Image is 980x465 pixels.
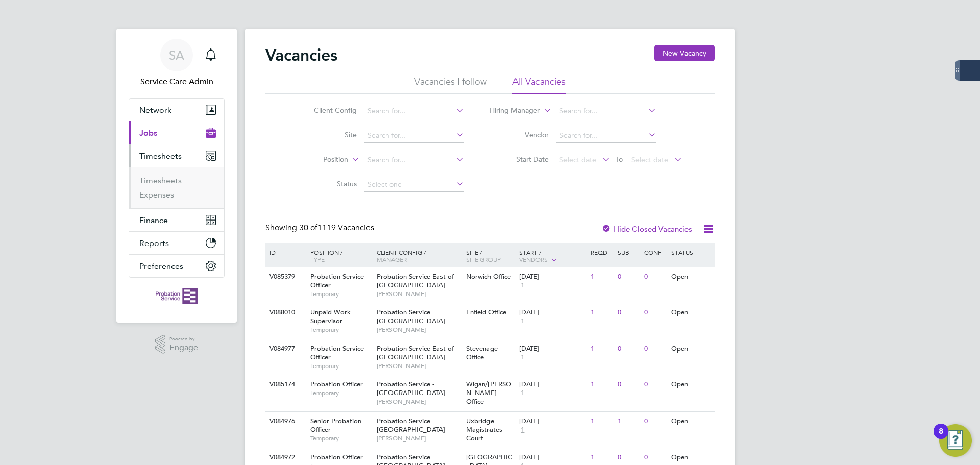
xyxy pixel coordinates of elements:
label: Client Config [298,106,357,115]
span: Probation Service - [GEOGRAPHIC_DATA] [377,380,445,397]
div: [DATE] [519,345,585,353]
div: [DATE] [519,453,585,462]
label: Hide Closed Vacancies [601,224,692,234]
div: Conf [642,243,668,261]
div: 0 [642,267,668,286]
div: Timesheets [129,167,224,208]
div: Open [669,339,713,358]
span: Senior Probation Officer [310,417,361,434]
img: probationservice-logo-retina.png [156,288,197,304]
span: Service Care Admin [129,76,225,88]
label: Start Date [490,155,549,164]
button: Reports [129,232,224,254]
span: Norwich Office [466,272,511,281]
span: Temporary [310,290,372,298]
span: [PERSON_NAME] [377,434,461,443]
a: Timesheets [139,176,182,185]
span: Probation Officer [310,380,363,388]
span: Vendors [519,255,548,263]
li: All Vacancies [512,76,566,94]
span: [PERSON_NAME] [377,362,461,370]
label: Site [298,130,357,139]
div: 0 [615,339,642,358]
span: 1 [519,353,526,362]
span: SA [169,48,184,62]
span: Engage [169,344,198,352]
span: Temporary [310,434,372,443]
div: Open [669,267,713,286]
li: Vacancies I follow [414,76,487,94]
div: Showing [265,223,376,233]
span: Stevenage Office [466,344,498,361]
span: Probation Service [GEOGRAPHIC_DATA] [377,308,445,325]
span: Network [139,105,171,115]
div: [DATE] [519,273,585,281]
span: Wigan/[PERSON_NAME] Office [466,380,511,406]
span: Temporary [310,362,372,370]
div: Open [669,412,713,431]
span: Timesheets [139,151,182,161]
span: 30 of [299,223,317,233]
input: Search for... [364,129,464,143]
div: Reqd [588,243,615,261]
span: [PERSON_NAME] [377,290,461,298]
div: 1 [615,412,642,431]
input: Search for... [556,104,656,118]
div: Open [669,303,713,322]
span: 1 [519,281,526,290]
div: 1 [588,375,615,394]
span: Enfield Office [466,308,506,316]
span: 1 [519,389,526,398]
div: V084977 [267,339,303,358]
div: Open [669,375,713,394]
label: Position [289,155,348,165]
span: To [612,153,626,166]
span: 1 [519,426,526,434]
div: 0 [642,303,668,322]
div: Start / [517,243,588,269]
span: Probation Service Officer [310,344,364,361]
div: V085174 [267,375,303,394]
button: Network [129,99,224,121]
div: Status [669,243,713,261]
div: V088010 [267,303,303,322]
span: Type [310,255,325,263]
a: Expenses [139,190,174,200]
span: Reports [139,238,169,248]
span: Temporary [310,389,372,397]
span: Manager [377,255,407,263]
span: Temporary [310,326,372,334]
span: Probation Officer [310,453,363,461]
span: Probation Service Officer [310,272,364,289]
div: 1 [588,412,615,431]
button: Finance [129,209,224,231]
span: Select date [559,155,596,164]
div: 0 [642,339,668,358]
div: 0 [615,375,642,394]
div: ID [267,243,303,261]
div: 0 [642,412,668,431]
div: [DATE] [519,417,585,426]
div: 1 [588,267,615,286]
a: SAService Care Admin [129,39,225,88]
div: Client Config / [374,243,463,268]
button: Preferences [129,255,224,277]
span: [PERSON_NAME] [377,326,461,334]
span: Site Group [466,255,501,263]
label: Status [298,179,357,188]
div: 0 [615,303,642,322]
div: 1 [588,339,615,358]
div: 8 [939,431,943,445]
div: Position / [303,243,374,268]
input: Search for... [556,129,656,143]
span: Powered by [169,335,198,344]
span: 1119 Vacancies [299,223,374,233]
span: [PERSON_NAME] [377,398,461,406]
div: 0 [615,267,642,286]
span: Finance [139,215,168,225]
span: Probation Service East of [GEOGRAPHIC_DATA] [377,272,454,289]
div: V085379 [267,267,303,286]
div: [DATE] [519,380,585,389]
button: Timesheets [129,144,224,167]
div: V084976 [267,412,303,431]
